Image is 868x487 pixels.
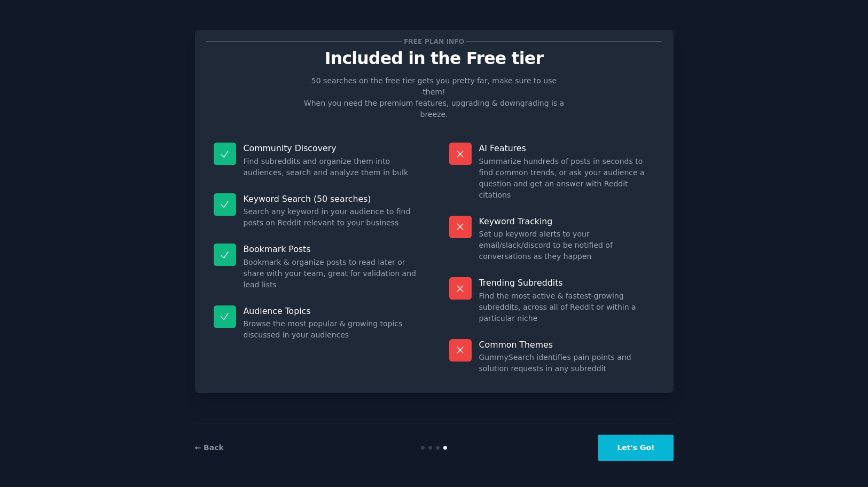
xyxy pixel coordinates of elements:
[195,443,224,452] a: ← Back
[244,156,419,178] dd: Find subreddits and organize them into audiences, search and analyze them in bulk
[479,290,655,324] dd: Find the most active & fastest-growing subreddits, across all of Reddit or within a particular niche
[300,75,569,120] p: 50 searches on the free tier gets you pretty far, make sure to use them! When you need the premiu...
[244,193,419,205] p: Keyword Search (50 searches)
[206,49,662,68] p: Included in the Free tier
[402,36,466,47] span: Free plan info
[244,143,419,154] p: Community Discovery
[244,305,419,317] p: Audience Topics
[244,257,419,290] dd: Bookmark & organize posts to read later or share with your team, great for validation and lead lists
[244,318,419,341] dd: Browse the most popular & growing topics discussed in your audiences
[598,435,673,461] button: Let's Go!
[479,143,655,154] p: AI Features
[244,243,419,255] p: Bookmark Posts
[479,352,655,374] dd: GummySearch identifies pain points and solution requests in any subreddit
[479,216,655,227] p: Keyword Tracking
[479,229,655,262] dd: Set up keyword alerts to your email/slack/discord to be notified of conversations as they happen
[479,339,655,350] p: Common Themes
[244,206,419,229] dd: Search any keyword in your audience to find posts on Reddit relevant to your business
[479,156,655,201] dd: Summarize hundreds of posts in seconds to find common trends, or ask your audience a question and...
[479,277,655,288] p: Trending Subreddits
